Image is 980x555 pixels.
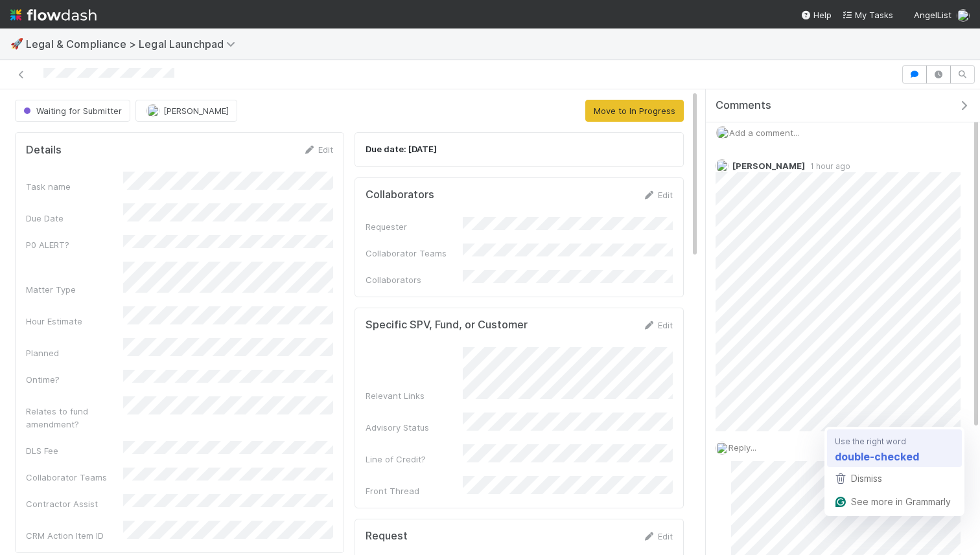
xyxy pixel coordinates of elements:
a: Edit [642,531,673,541]
span: Reply... [729,442,756,453]
div: Due Date [26,212,123,225]
span: Add a comment... [729,128,799,138]
img: avatar_0a9e60f7-03da-485c-bb15-a40c44fcec20.png [957,9,970,22]
div: Contractor Assist [26,497,123,510]
div: Front Thread [366,484,463,497]
div: DLS Fee [26,444,123,457]
img: avatar_0a9e60f7-03da-485c-bb15-a40c44fcec20.png [716,442,729,455]
strong: Due date: [DATE] [366,144,437,154]
button: Move to In Progress [585,100,684,122]
span: 1 hour ago [805,161,850,171]
h5: Details [26,144,62,157]
img: avatar_0a9e60f7-03da-485c-bb15-a40c44fcec20.png [716,126,729,139]
div: P0 ALERT? [26,238,123,251]
span: AngelList [914,10,951,20]
div: Requester [366,220,463,233]
a: My Tasks [842,8,893,21]
img: logo-inverted-e16ddd16eac7371096b0.svg [10,4,97,26]
a: Edit [303,144,333,155]
button: Waiting for Submitter [15,100,130,122]
div: Hour Estimate [26,315,123,328]
img: avatar_6811aa62-070e-4b0a-ab85-15874fb457a1.png [716,159,729,172]
div: Ontime? [26,373,123,386]
div: CRM Action Item ID [26,529,123,542]
h5: Collaborators [366,188,434,201]
div: Advisory Status [366,421,463,434]
div: Line of Credit? [366,453,463,466]
h5: Request [366,530,408,543]
a: Edit [642,190,673,200]
span: Comments [716,99,771,112]
span: Legal & Compliance > Legal Launchpad [26,38,242,51]
span: [PERSON_NAME] [732,161,805,171]
div: Collaborator Teams [26,471,123,484]
div: Collaborator Teams [366,247,463,260]
div: Task name [26,180,123,193]
div: Planned [26,346,123,359]
span: 🚀 [10,38,23,49]
h5: Specific SPV, Fund, or Customer [366,319,528,332]
div: Relates to fund amendment? [26,405,123,431]
div: Matter Type [26,283,123,296]
div: Collaborators [366,273,463,286]
div: Help [800,8,832,21]
span: Waiting for Submitter [21,106,122,116]
a: Edit [642,320,673,330]
span: My Tasks [842,10,893,20]
div: Relevant Links [366,389,463,402]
